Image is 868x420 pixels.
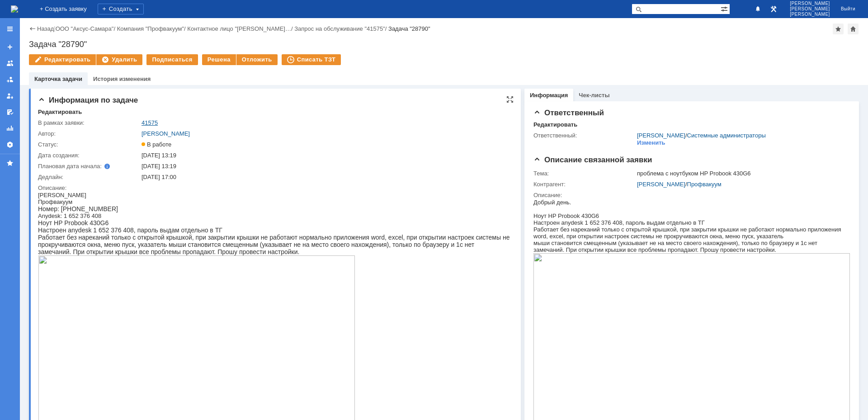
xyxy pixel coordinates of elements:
[187,25,294,32] div: /
[29,40,859,49] div: Задача "28790"
[687,181,722,188] a: Профвакуум
[533,121,577,128] div: Редактировать
[687,132,766,139] a: Системные администраторы
[38,141,140,148] div: Статус:
[506,96,514,103] div: На всю страницу
[142,119,158,126] a: 41575
[533,132,635,139] div: Ответственный:
[637,181,848,188] div: /
[790,1,830,6] span: [PERSON_NAME]
[54,25,55,32] div: |
[637,181,685,188] a: [PERSON_NAME]
[848,24,859,34] div: Сделать домашней страницей
[93,76,151,82] a: История изменения
[294,25,385,32] a: Запрос на обслуживание "41575"
[637,132,766,139] div: /
[38,130,140,137] div: Автор:
[38,163,129,170] div: Плановая дата начала:
[98,4,144,14] div: Создать
[533,170,635,177] div: Тема:
[11,5,18,13] a: Перейти на домашнюю страницу
[579,92,609,99] a: Чек-листы
[294,25,388,32] div: /
[142,163,509,170] div: [DATE] 13:19
[34,76,82,82] a: Карточка задачи
[833,24,844,34] div: Добавить в избранное
[117,25,184,32] a: Компания "Профвакуум"
[3,105,17,119] a: Мои согласования
[38,152,140,159] div: Дата создания:
[142,174,509,181] div: [DATE] 17:00
[388,25,430,32] div: Задача "28790"
[56,25,114,32] a: ООО "Аксус-Самара"
[11,5,18,13] img: logo
[3,40,17,54] a: Создать заявку
[790,12,830,17] span: [PERSON_NAME]
[142,130,190,137] a: [PERSON_NAME]
[38,174,140,181] div: Дедлайн:
[142,141,171,148] span: В работе
[117,25,188,32] div: /
[637,139,665,146] div: Изменить
[187,25,291,32] a: Контактное лицо "[PERSON_NAME]…
[637,170,848,177] div: проблема с ноутбуком HP Probook 430G6
[3,121,17,136] a: Отчеты
[768,4,779,14] a: Перейти в интерфейс администратора
[3,56,17,71] a: Заявки на командах
[637,132,685,139] a: [PERSON_NAME]
[3,137,17,152] a: Настройки
[3,72,17,87] a: Заявки в моей ответственности
[37,25,54,32] a: Назад
[533,181,635,188] div: Контрагент:
[533,156,652,164] span: Описание связанной заявки
[38,109,82,116] div: Редактировать
[533,192,850,199] div: Описание:
[3,89,17,103] a: Мои заявки
[142,152,509,159] div: [DATE] 13:19
[790,6,830,12] span: [PERSON_NAME]
[38,96,138,104] span: Информация по задаче
[56,25,117,32] div: /
[533,109,604,117] span: Ответственный
[530,92,568,99] a: Информация
[721,4,730,13] span: Расширенный поиск
[38,119,140,127] div: В рамках заявки:
[38,184,510,192] div: Описание:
